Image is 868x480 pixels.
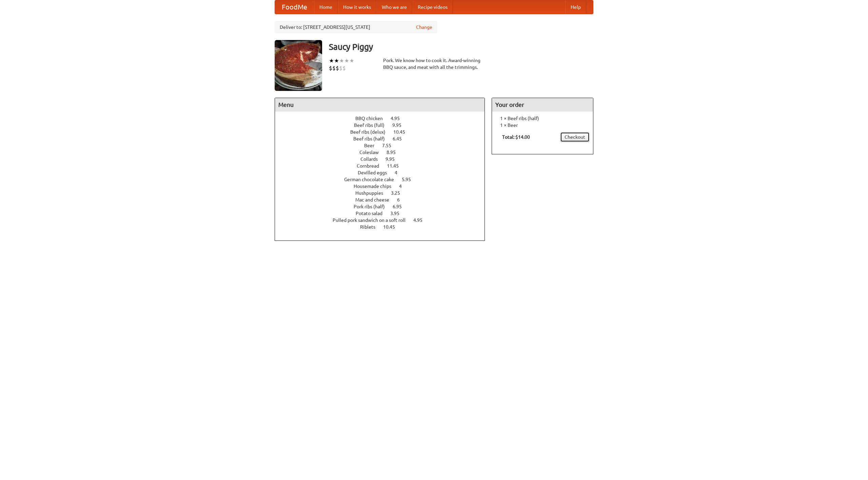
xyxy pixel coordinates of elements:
li: $ [332,64,336,72]
span: Hushpuppies [355,190,390,196]
span: 6 [397,197,407,203]
span: Housemade chips [354,184,398,189]
a: Pulled pork sandwich on a soft roll 4.95 [333,217,435,223]
span: 10.45 [383,224,402,230]
h3: Saucy Piggy [329,40,593,54]
li: ★ [349,57,354,64]
span: Mac and cheese [355,197,396,203]
a: Collards 9.95 [360,156,407,162]
li: $ [339,64,342,72]
li: $ [342,64,346,72]
li: ★ [339,57,344,64]
a: Beer 7.55 [364,143,404,148]
span: BBQ chicken [355,116,390,121]
span: Pulled pork sandwich on a soft roll [333,217,412,223]
span: 3.25 [391,190,407,196]
span: 3.95 [390,211,406,216]
span: 6.95 [393,204,409,209]
a: Riblets 10.45 [360,224,408,230]
span: German chocolate cake [344,177,401,182]
a: Help [565,0,586,14]
a: Mac and cheese 6 [355,197,412,203]
a: Home [314,0,338,14]
li: $ [336,64,339,72]
span: 4 [395,170,404,175]
a: Change [416,24,432,31]
a: How it works [338,0,376,14]
span: Riblets [360,224,382,230]
a: Beef ribs (delux) 10.45 [350,129,418,135]
li: ★ [344,57,349,64]
span: Coleslaw [359,150,386,155]
a: Housemade chips 4 [354,184,414,189]
a: Beef ribs (full) 9.95 [354,122,414,128]
a: FoodMe [275,0,314,14]
h4: Menu [275,98,485,112]
span: Beef ribs (full) [354,122,391,128]
span: Collards [360,156,384,162]
span: 10.45 [393,129,412,135]
a: Pork ribs (half) 6.95 [354,204,414,209]
a: Cornbread 11.45 [357,163,411,169]
span: 4.95 [391,116,407,121]
span: 4 [399,184,409,189]
li: 1 × Beef ribs (half) [495,115,590,122]
li: $ [329,64,332,72]
img: angular.jpg [275,40,322,91]
span: Beef ribs (delux) [350,129,392,135]
span: 5.95 [402,177,418,182]
span: Beer [364,143,381,148]
span: 9.95 [386,156,401,162]
span: 8.95 [387,150,402,155]
span: 11.45 [387,163,406,169]
span: 4.95 [413,217,429,223]
li: ★ [334,57,339,64]
b: Total: $14.00 [502,134,530,140]
span: Beef ribs (half) [353,136,392,141]
a: Coleslaw 8.95 [359,150,408,155]
a: Potato salad 3.95 [356,211,412,216]
li: ★ [329,57,334,64]
a: Who we are [376,0,412,14]
span: Pork ribs (half) [354,204,392,209]
a: BBQ chicken 4.95 [355,116,412,121]
span: 9.95 [392,122,408,128]
h4: Your order [492,98,593,112]
span: 7.55 [382,143,398,148]
li: 1 × Beer [495,122,590,129]
div: Deliver to: [STREET_ADDRESS][US_STATE] [275,21,437,33]
a: German chocolate cake 5.95 [344,177,423,182]
div: Pork. We know how to cook it. Award-winning BBQ sauce, and meat with all the trimmings. [383,57,485,71]
span: Cornbread [357,163,386,169]
a: Recipe videos [412,0,453,14]
span: Potato salad [356,211,389,216]
span: Devilled eggs [358,170,394,175]
a: Hushpuppies 3.25 [355,190,413,196]
a: Checkout [560,132,590,142]
a: Devilled eggs 4 [358,170,410,175]
span: 6.45 [393,136,409,141]
a: Beef ribs (half) 6.45 [353,136,414,141]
